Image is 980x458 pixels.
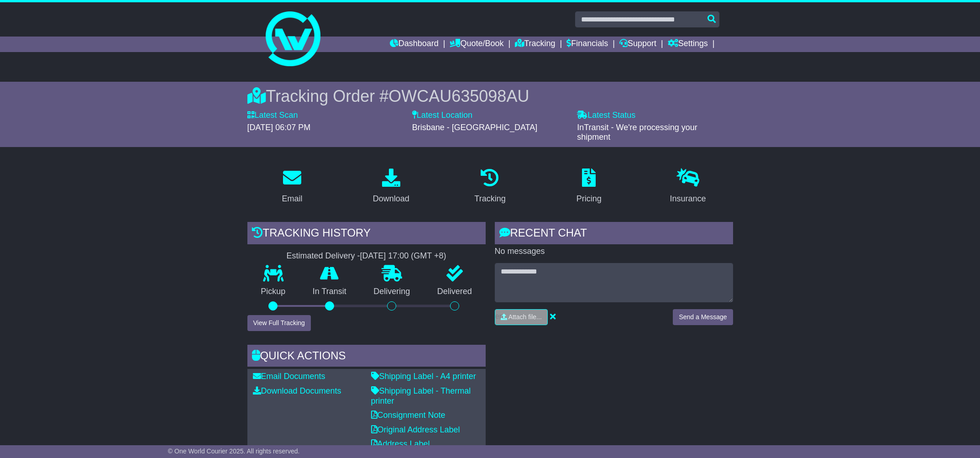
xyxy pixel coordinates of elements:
div: Pricing [576,193,602,205]
div: Estimated Delivery - [247,251,486,261]
a: Address Label [371,439,430,448]
p: In Transit [299,287,360,297]
span: [DATE] 06:07 PM [247,123,311,132]
span: © One World Courier 2025. All rights reserved. [168,447,300,455]
a: Download Documents [253,386,341,395]
p: No messages [495,247,733,257]
span: Brisbane - [GEOGRAPHIC_DATA] [412,123,537,132]
a: Tracking [468,165,511,208]
a: Pricing [571,165,608,208]
div: Tracking history [247,222,486,247]
p: Delivering [360,287,424,297]
label: Latest Status [577,111,635,121]
label: Latest Location [412,111,472,121]
div: Tracking [474,193,505,205]
a: Original Address Label [371,425,460,434]
div: [DATE] 17:00 (GMT +8) [360,251,446,261]
a: Shipping Label - Thermal printer [371,386,471,405]
a: Email [276,165,308,208]
a: Download [367,165,415,208]
div: Insurance [670,193,706,205]
a: Consignment Note [371,411,445,420]
p: Pickup [247,287,299,297]
p: Delivered [424,287,486,297]
div: Download [373,193,409,205]
a: Settings [668,37,708,52]
button: Send a Message [673,309,733,325]
div: Email [282,193,302,205]
div: Quick Actions [247,345,486,369]
a: Dashboard [390,37,439,52]
div: Tracking Order # [247,86,733,106]
a: Email Documents [253,372,325,381]
a: Tracking [515,37,555,52]
label: Latest Scan [247,111,298,121]
span: OWCAU635098AU [388,87,529,105]
a: Quote/Book [450,37,503,52]
a: Insurance [664,165,712,208]
a: Shipping Label - A4 printer [371,372,476,381]
div: RECENT CHAT [495,222,733,247]
a: Financials [566,37,608,52]
button: View Full Tracking [247,315,311,331]
a: Support [619,37,656,52]
span: InTransit - We're processing your shipment [577,123,697,142]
